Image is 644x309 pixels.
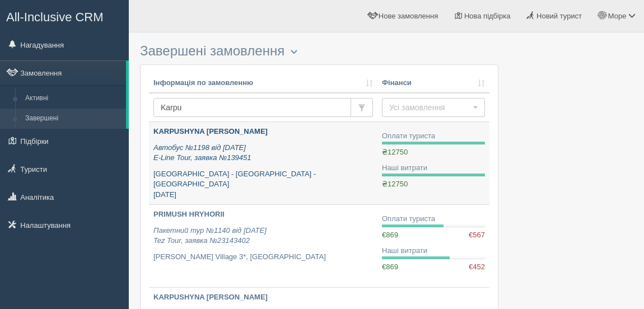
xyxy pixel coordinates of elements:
div: Наші витрати [382,246,485,256]
span: €452 [469,262,485,273]
a: Завершені [20,109,126,129]
a: All-Inclusive CRM [1,1,128,31]
b: KARPUSHYNA [PERSON_NAME] [153,127,268,135]
a: Інформація по замовленню [153,78,373,88]
span: €869 [382,231,398,239]
h3: Завершені замовлення [140,44,498,59]
a: KARPUSHYNA [PERSON_NAME] Автобус №1198 від [DATE]E-Line Tour, заявка №139451 [GEOGRAPHIC_DATA] - ... [149,122,377,204]
span: All-Inclusive CRM [6,10,104,24]
span: ₴12750 [382,148,408,156]
span: €567 [469,230,485,241]
div: Оплати туриста [382,214,485,224]
div: Оплати туриста [382,131,485,142]
div: Наші витрати [382,163,485,174]
input: Пошук за номером замовлення, ПІБ або паспортом туриста [153,98,351,117]
span: Новий турист [536,12,582,20]
p: [PERSON_NAME] Village 3*, [GEOGRAPHIC_DATA] [153,252,373,263]
a: Фінанси [382,78,485,88]
button: Усі замовлення [382,98,485,117]
span: ₴12750 [382,180,408,188]
span: Море [608,12,627,20]
span: Нова підбірка [464,12,511,20]
a: PRIMUSH HRYHORII Пакетний тур №1140 від [DATE]Tez Tour, заявка №23143402 [PERSON_NAME] Village 3*... [149,205,377,287]
b: KARPUSHYNA [PERSON_NAME] [153,293,268,301]
b: PRIMUSH HRYHORII [153,210,225,218]
i: Пакетний тур №1140 від [DATE] Tez Tour, заявка №23143402 [153,226,267,245]
p: [GEOGRAPHIC_DATA] - [GEOGRAPHIC_DATA] - [GEOGRAPHIC_DATA] [DATE] [153,169,373,200]
span: Нове замовлення [379,12,438,20]
a: Активні [20,88,126,109]
span: €869 [382,263,398,271]
i: Автобус №1198 від [DATE] E-Line Tour, заявка №139451 [153,143,251,162]
span: Усі замовлення [389,102,470,113]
